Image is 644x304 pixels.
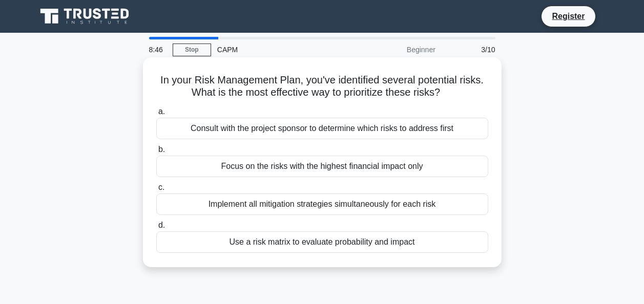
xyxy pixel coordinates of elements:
[442,39,502,60] div: 3/10
[173,44,211,56] a: Stop
[352,39,442,60] div: Beginner
[156,231,488,253] div: Use a risk matrix to evaluate probability and impact
[211,39,352,60] div: CAPM
[158,107,165,116] span: a.
[143,39,173,60] div: 8:46
[158,221,165,229] span: d.
[158,145,165,154] span: b.
[156,156,488,177] div: Focus on the risks with the highest financial impact only
[156,193,488,215] div: Implement all mitigation strategies simultaneously for each risk
[156,118,488,139] div: Consult with the project sponsor to determine which risks to address first
[158,183,164,191] span: c.
[546,10,591,23] a: Register
[155,74,489,99] h5: In your Risk Management Plan, you've identified several potential risks. What is the most effecti...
